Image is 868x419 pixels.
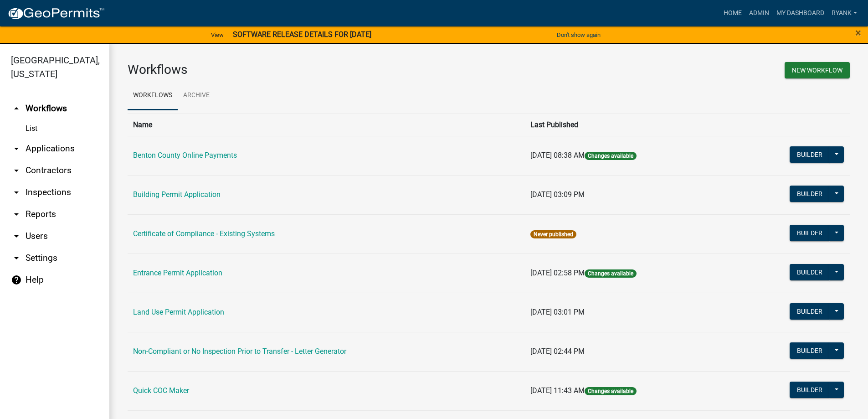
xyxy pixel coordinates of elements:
[133,347,346,356] a: Non-Compliant or No Inspection Prior to Transfer - Letter Generator
[785,62,850,78] button: New Workflow
[530,230,576,238] span: Never published
[11,253,22,264] i: arrow_drop_down
[585,387,637,395] span: Changes available
[11,165,22,176] i: arrow_drop_down
[773,5,828,22] a: My Dashboard
[178,81,215,110] a: Archive
[530,151,585,160] span: [DATE] 08:38 AM
[790,186,830,202] button: Builder
[790,146,830,163] button: Builder
[790,382,830,398] button: Builder
[133,151,237,160] a: Benton County Online Payments
[133,190,221,199] a: Building Permit Application
[585,269,637,278] span: Changes available
[790,342,830,359] button: Builder
[11,209,22,220] i: arrow_drop_down
[11,143,22,154] i: arrow_drop_down
[720,5,745,22] a: Home
[133,269,222,277] a: Entrance Permit Application
[855,26,861,39] span: ×
[530,190,585,199] span: [DATE] 03:09 PM
[553,27,604,42] button: Don't show again
[11,103,22,114] i: arrow_drop_up
[790,303,830,320] button: Builder
[790,264,830,280] button: Builder
[11,187,22,198] i: arrow_drop_down
[11,231,22,242] i: arrow_drop_down
[11,274,22,285] i: help
[530,386,585,395] span: [DATE] 11:43 AM
[133,308,224,316] a: Land Use Permit Application
[525,114,733,136] th: Last Published
[128,114,525,136] th: Name
[530,269,585,277] span: [DATE] 02:58 PM
[128,62,482,78] h3: Workflows
[207,27,227,42] a: View
[790,225,830,241] button: Builder
[855,27,861,38] button: Close
[233,30,371,39] strong: SOFTWARE RELEASE DETAILS FOR [DATE]
[133,229,275,238] a: Certificate of Compliance - Existing Systems
[745,5,773,22] a: Admin
[828,5,861,22] a: RyanK
[530,308,585,316] span: [DATE] 03:01 PM
[133,386,189,395] a: Quick COC Maker
[585,152,637,160] span: Changes available
[530,347,585,356] span: [DATE] 02:44 PM
[128,81,178,110] a: Workflows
